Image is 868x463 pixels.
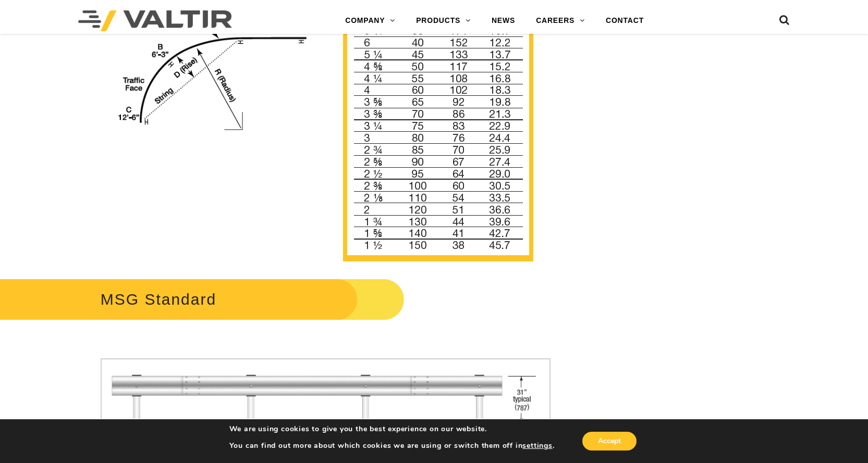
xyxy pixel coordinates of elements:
[481,10,525,31] a: NEWS
[595,10,654,31] a: CONTACT
[229,424,555,434] p: We are using cookies to give you the best experience on our website.
[522,441,552,451] button: settings
[335,10,406,31] a: COMPANY
[525,10,595,31] a: CAREERS
[78,10,232,31] img: Valtir
[406,10,481,31] a: PRODUCTS
[229,441,555,451] p: You can find out more about which cookies we are using or switch them off in .
[582,432,637,451] button: Accept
